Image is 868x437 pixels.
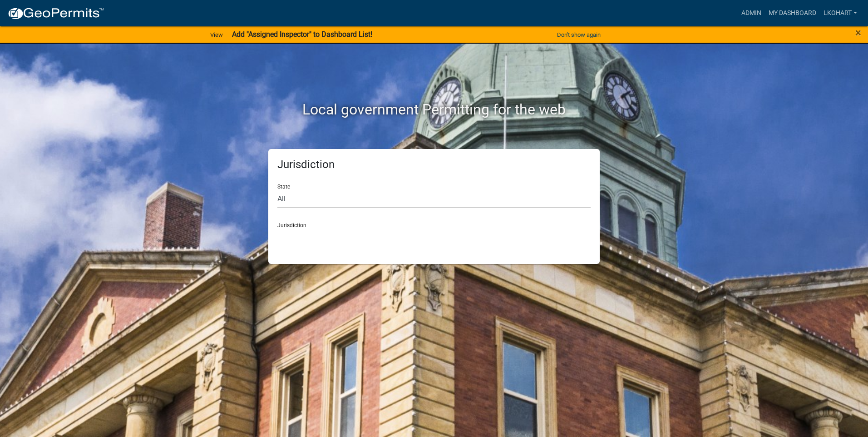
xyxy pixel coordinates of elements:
button: Close [855,27,861,38]
button: Don't show again [553,27,604,42]
a: View [207,27,227,42]
a: My Dashboard [765,5,820,22]
h5: Jurisdiction [277,158,591,171]
strong: Add "Assigned Inspector" to Dashboard List! [232,30,372,39]
span: × [855,26,861,39]
a: lkohart [820,5,861,22]
a: Admin [738,5,765,22]
h2: Local government Permitting for the web [182,101,686,118]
